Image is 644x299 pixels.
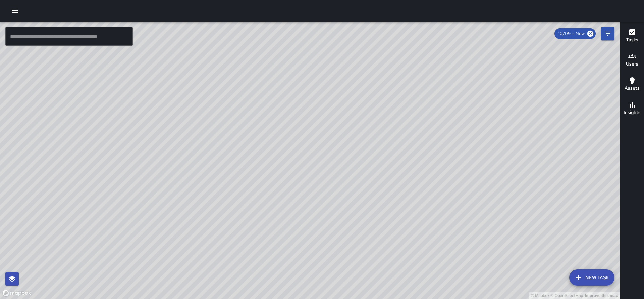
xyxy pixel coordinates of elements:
h6: Tasks [626,36,638,44]
button: Users [620,48,644,73]
h6: Assets [625,85,640,92]
h6: Insights [624,109,641,116]
span: 10/09 — Now [554,30,589,37]
button: Tasks [620,24,644,48]
button: New Task [569,269,614,286]
button: Insights [620,97,644,121]
button: Assets [620,73,644,97]
button: Filters [601,27,614,40]
h6: Users [626,60,638,68]
div: 10/09 — Now [554,28,596,39]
